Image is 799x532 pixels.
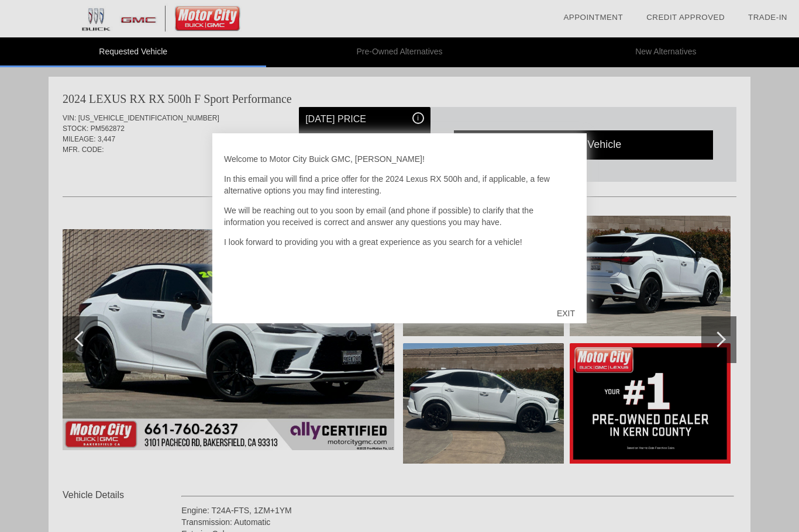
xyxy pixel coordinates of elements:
[224,173,575,196] p: In this email you will find a price offer for the 2024 Lexus RX 500h and, if applicable, a few al...
[545,296,587,331] div: EXIT
[563,13,623,22] a: Appointment
[646,13,725,22] a: Credit Approved
[224,153,575,165] p: Welcome to Motor City Buick GMC, [PERSON_NAME]!
[224,236,575,248] p: I look forward to providing you with a great experience as you search for a vehicle!
[224,205,575,228] p: We will be reaching out to you soon by email (and phone if possible) to clarify that the informat...
[748,13,787,22] a: Trade-In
